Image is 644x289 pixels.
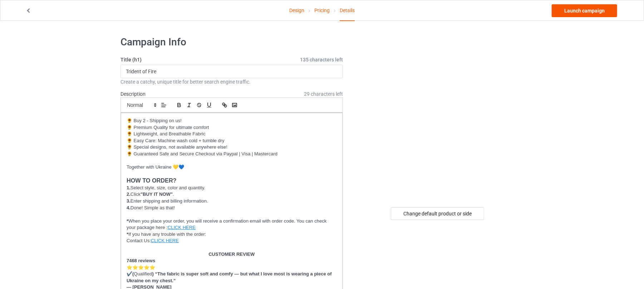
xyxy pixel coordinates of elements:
[304,90,343,98] span: 29 characters left
[121,78,343,85] div: Create a catchy, unique title for better search engine traffic.
[127,138,337,144] p: 🌻 Easy Care: Machine wash cold + tumble dry
[127,151,337,158] p: 🌻 Guaranteed Safe and Secure Checkout via Paypal | Visa | Mastercard
[391,207,484,220] div: Change default product or side
[127,198,131,204] strong: 3.
[127,205,131,210] strong: 4.
[340,0,355,21] div: Details
[127,198,337,205] p: Enter shipping and billing information.
[127,131,337,138] p: 🌻 Lightweight, and Breathable Fabric
[121,91,146,97] label: Description
[127,191,131,197] strong: 2.
[127,271,333,283] strong: ) “The fabric is super soft and comfy — but what I love most is wearing a piece of Ukraine on my ...
[127,238,337,244] p: Contact Us:
[289,0,304,20] a: Design
[300,56,343,63] span: 135 characters left
[127,271,134,276] strong: ✔️(
[127,218,337,231] p: When you place your order, you will receive a confirmation email with order code. You can check y...
[151,238,179,243] a: CLICK HERE
[127,118,337,124] p: 🌻 Buy 2 - Shipping on us!
[127,124,337,131] p: 🌻 Premium Quality for ultimate comfort
[127,231,337,238] p: If you have any trouble with the order:
[127,144,337,151] p: 🌻 Special designs, not available anywhere else!
[127,265,155,270] strong: ⭐️⭐️⭐️⭐️⭐️
[127,271,337,284] p: Qualified
[552,4,617,17] a: Launch campaign
[168,225,196,230] a: CLICK HERE
[121,36,343,49] h1: Campaign Info
[127,191,337,198] p: Click .
[127,185,131,190] strong: 1.
[127,185,337,191] p: Select style, size, color and quantity.
[141,191,173,197] strong: "BUY IT NOW"
[208,251,255,257] strong: CUSTOMER REVIEW
[314,0,330,20] a: Pricing
[121,56,343,63] label: Title (h1)
[127,164,337,171] p: Together with Ukraine 💛💙
[127,205,337,211] p: Done! Simple as that!
[127,177,177,184] strong: HOW TO ORDER?
[127,258,155,263] strong: 7468 reviews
